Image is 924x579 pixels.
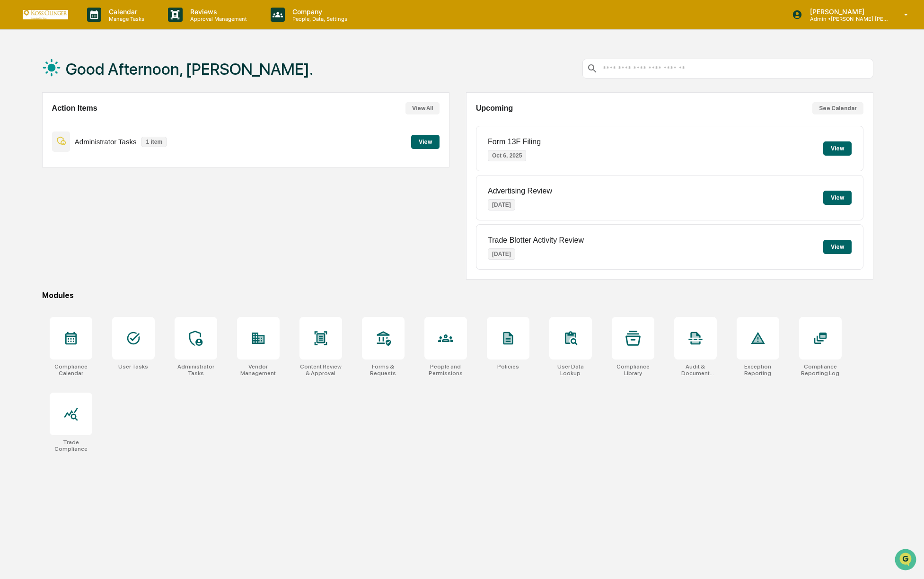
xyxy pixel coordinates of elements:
[67,160,114,167] a: Powered byPylon
[823,141,852,156] button: View
[411,137,440,146] a: View
[118,363,148,370] div: User Tasks
[612,363,654,377] div: Compliance Library
[285,8,352,16] p: Company
[32,82,120,89] div: We're available if you need us!
[362,363,405,377] div: Forms & Requests
[9,72,26,89] img: 1746055101610-c473b297-6a78-478c-a979-82029cc54cd1
[823,240,852,254] button: View
[52,104,97,113] h2: Action Items
[488,138,541,146] p: Form 13F Filing
[802,8,890,16] p: [PERSON_NAME]
[65,115,121,132] a: 🗄️Attestations
[9,20,172,35] p: How can we help?
[497,363,519,370] div: Policies
[75,138,137,146] p: Administrator Tasks
[9,138,17,146] div: 🔎
[488,236,584,245] p: Trade Blotter Activity Review
[6,133,63,150] a: 🔎Data Lookup
[66,60,313,79] h1: Good Afternoon, [PERSON_NAME].
[424,363,467,377] div: People and Permissions
[101,8,149,16] p: Calendar
[411,135,440,149] button: View
[19,137,60,147] span: Data Lookup
[894,548,919,573] iframe: Open customer support
[476,104,513,113] h2: Upcoming
[674,363,717,377] div: Audit & Document Logs
[6,115,65,132] a: 🖐️Preclearance
[405,102,440,114] button: View All
[488,248,515,260] p: [DATE]
[488,150,526,161] p: Oct 6, 2025
[299,363,342,377] div: Content Review & Approval
[141,137,167,147] p: 1 item
[175,363,217,377] div: Administrator Tasks
[50,439,92,452] div: Trade Compliance
[799,363,842,377] div: Compliance Reporting Log
[94,160,114,167] span: Pylon
[50,363,92,377] div: Compliance Calendar
[488,187,552,195] p: Advertising Review
[78,119,117,129] span: Attestations
[183,8,252,16] p: Reviews
[183,16,252,22] p: Approval Management
[23,10,68,19] img: logo
[737,363,779,377] div: Exception Reporting
[19,119,61,129] span: Preclearance
[549,363,592,377] div: User Data Lookup
[161,75,172,87] button: Start new chat
[802,16,890,22] p: Admin • [PERSON_NAME] [PERSON_NAME] Consulting, LLC
[488,199,515,211] p: [DATE]
[101,16,149,22] p: Manage Tasks
[823,191,852,205] button: View
[69,120,76,128] div: 🗄️
[42,291,874,300] div: Modules
[285,16,352,22] p: People, Data, Settings
[9,120,17,128] div: 🖐️
[812,102,863,114] button: See Calendar
[32,72,155,82] div: Start new chat
[237,363,280,377] div: Vendor Management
